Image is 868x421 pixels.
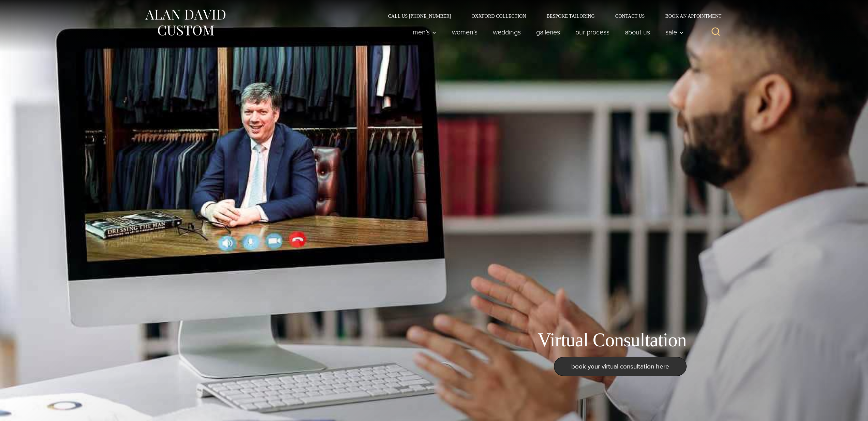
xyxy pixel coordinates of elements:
[536,14,605,18] a: Bespoke Tailoring
[568,25,617,39] a: Our Process
[378,14,724,18] nav: Secondary Navigation
[708,24,724,40] button: View Search Form
[444,25,485,39] a: Women’s
[405,25,687,39] nav: Primary Navigation
[665,29,684,35] span: Sale
[655,14,724,18] a: Book an Appointment
[538,329,686,351] h1: Virtual Consultation
[413,29,437,35] span: Men’s
[378,14,461,18] a: Call Us [PHONE_NUMBER]
[617,25,658,39] a: About Us
[528,25,568,39] a: Galleries
[571,361,669,371] span: book your virtual consultation here
[144,7,226,38] img: Alan David Custom
[605,14,655,18] a: Contact Us
[485,25,528,39] a: weddings
[554,357,687,376] a: book your virtual consultation here
[461,14,536,18] a: Oxxford Collection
